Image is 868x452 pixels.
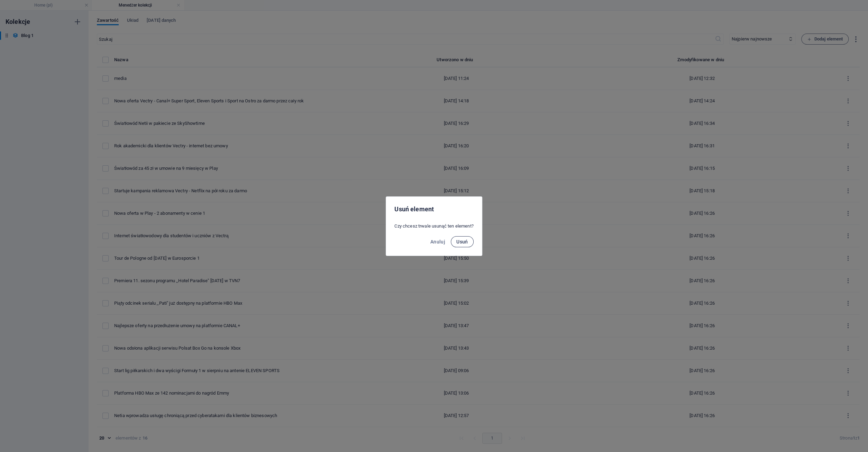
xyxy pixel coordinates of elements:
[386,220,482,232] div: Czy chcesz trwale usunąć ten element?
[430,239,445,245] span: Anuluj
[428,236,448,247] button: Anuluj
[394,205,473,213] h2: Usuń element
[456,239,468,245] span: Usuń
[451,236,474,247] button: Usuń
